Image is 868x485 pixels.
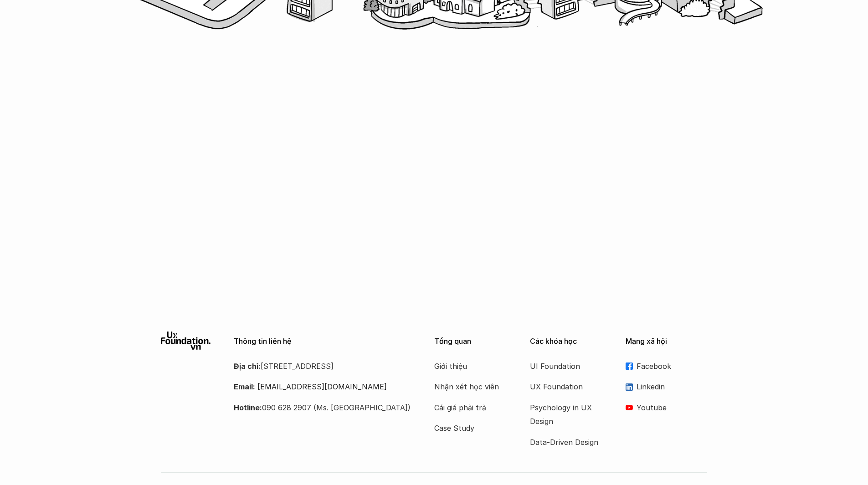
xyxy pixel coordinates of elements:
[626,337,708,346] p: Mạng xã hội
[637,380,708,393] p: Linkedin
[234,403,262,412] strong: Hotline:
[206,78,662,273] iframe: UX Map
[234,382,255,391] strong: Email:
[626,359,708,373] a: Facebook
[530,401,603,429] a: Psychology in UX Design
[434,380,507,393] a: Nhận xét học viên
[234,337,411,346] p: Thông tin liên hệ
[530,435,603,449] a: Data-Driven Design
[234,401,411,414] p: 090 628 2907 (Ms. [GEOGRAPHIC_DATA])
[626,401,708,414] a: Youtube
[257,382,387,391] a: [EMAIL_ADDRESS][DOMAIN_NAME]
[637,359,708,373] p: Facebook
[626,380,708,393] a: Linkedin
[434,337,516,346] p: Tổng quan
[234,359,411,373] p: [STREET_ADDRESS]
[530,359,603,373] a: UI Foundation
[530,380,603,393] a: UX Foundation
[434,359,507,373] a: Giới thiệu
[434,421,507,435] a: Case Study
[637,401,708,414] p: Youtube
[434,401,507,414] a: Cái giá phải trả
[234,362,261,371] strong: Địa chỉ:
[530,337,612,346] p: Các khóa học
